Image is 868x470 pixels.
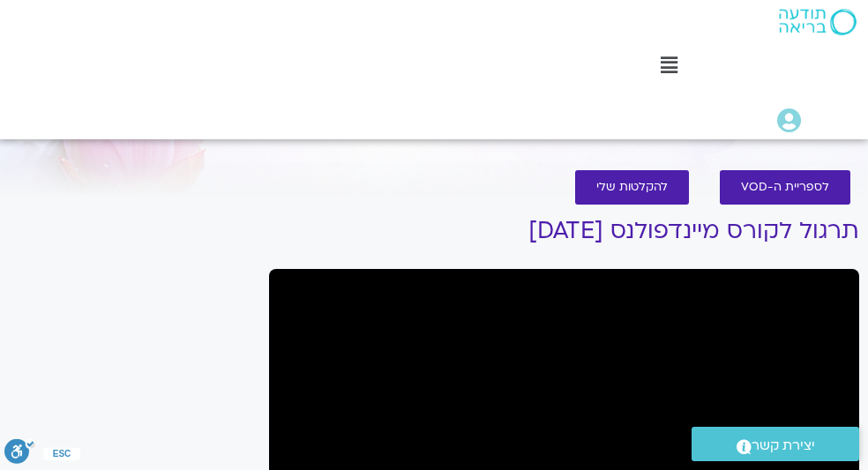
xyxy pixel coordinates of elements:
[596,181,668,194] span: להקלטות שלי
[779,9,857,35] img: תודעה בריאה
[692,427,859,461] a: יצירת קשר
[575,170,689,205] a: להקלטות שלי
[720,170,850,205] a: לספריית ה-VOD
[269,218,859,244] h1: תרגול לקורס מיינדפולנס [DATE]
[752,434,815,458] span: יצירת קשר
[741,181,829,194] span: לספריית ה-VOD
